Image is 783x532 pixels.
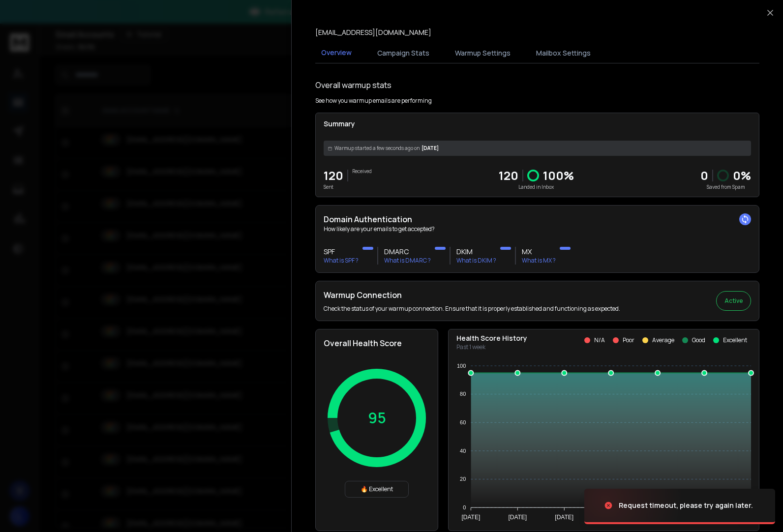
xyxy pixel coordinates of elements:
[594,336,605,344] p: N/A
[623,336,634,344] p: Poor
[315,97,432,105] p: See how you warmup emails are performing
[716,291,751,311] button: Active
[460,419,466,425] tspan: 60
[522,257,556,265] p: What is MX ?
[315,42,358,64] button: Overview
[456,257,496,265] p: What is DKIM ?
[324,257,359,265] p: What is SPF ?
[315,79,391,91] h1: Overall warmup stats
[499,183,574,191] p: Landed in Inbox
[733,168,751,183] p: 0 %
[371,42,435,64] button: Campaign Stats
[449,42,516,64] button: Warmup Settings
[543,168,574,183] p: 100 %
[324,183,343,191] p: Sent
[456,247,496,257] h3: DKIM
[463,504,466,510] tspan: 0
[324,247,359,257] h3: SPF
[723,336,747,344] p: Excellent
[324,289,620,301] h2: Warmup Connection
[619,501,753,510] div: Request timeout, please try again later.
[692,336,705,344] p: Good
[460,448,466,454] tspan: 40
[700,167,708,183] strong: 0
[324,213,751,225] h2: Domain Authentication
[345,481,409,498] div: 🔥 Excellent
[324,141,751,156] div: [DATE]
[652,336,674,344] p: Average
[456,343,527,351] p: Past 1 week
[460,391,466,397] tspan: 80
[461,514,480,521] tspan: [DATE]
[368,409,386,427] p: 95
[456,333,527,343] p: Health Score History
[384,257,431,265] p: What is DMARC ?
[324,119,751,129] p: Summary
[324,305,620,313] p: Check the status of your warmup connection. Ensure that it is properly established and functionin...
[324,168,343,183] p: 120
[384,247,431,257] h3: DMARC
[324,337,430,349] h2: Overall Health Score
[324,225,751,233] p: How likely are your emails to get accepted?
[457,363,466,369] tspan: 100
[334,145,420,152] span: Warmup started a few seconds ago on
[584,479,683,532] img: image
[352,168,372,175] p: Received
[508,514,527,521] tspan: [DATE]
[315,28,431,37] p: [EMAIL_ADDRESS][DOMAIN_NAME]
[700,183,751,191] p: Saved from Spam
[499,168,518,183] p: 120
[460,476,466,482] tspan: 20
[555,514,573,521] tspan: [DATE]
[530,42,597,64] button: Mailbox Settings
[522,247,556,257] h3: MX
